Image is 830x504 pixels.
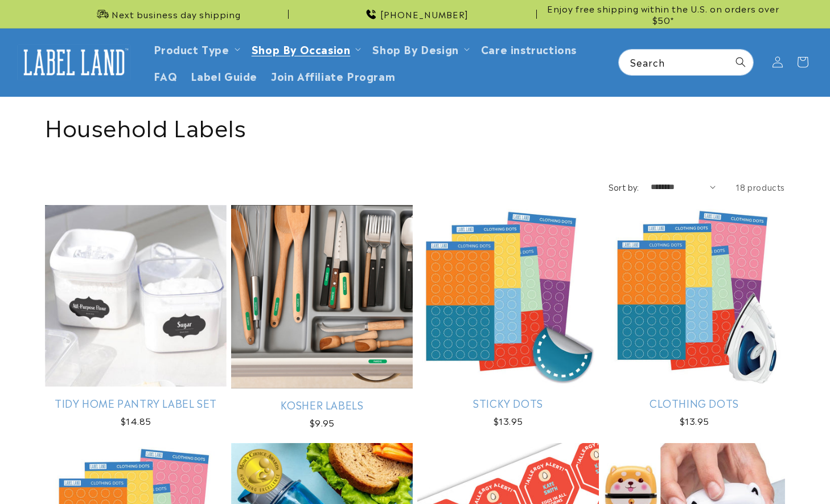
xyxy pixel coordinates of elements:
[17,44,131,80] img: Label Land
[474,35,584,62] a: Care instructions
[231,398,413,411] a: Kosher Labels
[45,111,785,141] h1: Household Labels
[736,181,785,192] span: 18 products
[380,9,469,20] span: [PHONE_NUMBER]
[191,69,257,82] span: Label Guide
[154,69,178,82] span: FAQ
[245,35,366,62] summary: Shop By Occasion
[541,3,785,25] span: Enjoy free shipping within the U.S. on orders over $50*
[417,396,599,409] a: Sticky Dots
[154,41,229,56] a: Product Type
[603,396,785,409] a: Clothing Dots
[372,41,458,56] a: Shop By Design
[481,42,577,55] span: Care instructions
[13,40,135,84] a: Label Land
[365,35,474,62] summary: Shop By Design
[264,62,402,89] a: Join Affiliate Program
[609,181,639,192] label: Sort by:
[147,35,245,62] summary: Product Type
[45,396,227,409] a: Tidy Home Pantry Label Set
[184,62,264,89] a: Label Guide
[728,50,753,75] button: Search
[271,69,395,82] span: Join Affiliate Program
[252,42,351,55] span: Shop By Occasion
[112,9,241,20] span: Next business day shipping
[147,62,184,89] a: FAQ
